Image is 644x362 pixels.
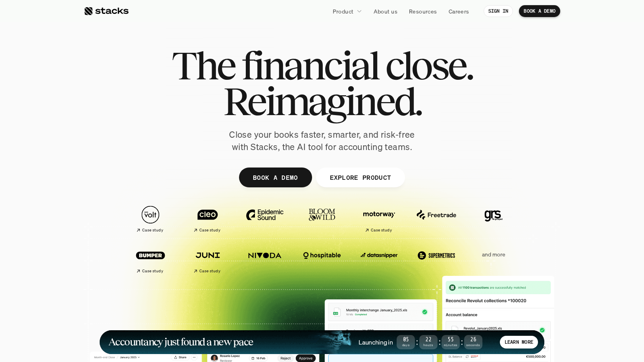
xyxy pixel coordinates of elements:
span: Seconds [464,344,482,347]
a: Case study [183,202,232,236]
strong: : [438,337,442,347]
a: Case study [355,202,404,236]
p: EXPLORE PRODUCT [330,171,391,183]
p: SIGN IN [488,8,509,14]
a: SIGN IN [484,5,513,17]
p: Close your books faster, smarter, and risk-free with Stacks, the AI tool for accounting teams. [223,129,421,153]
a: Case study [183,242,232,277]
h4: Launching in [359,338,393,347]
h2: Case study [142,228,163,233]
span: close. [385,48,472,83]
h2: Case study [142,269,163,273]
a: Case study [126,202,175,236]
span: financial [241,48,378,83]
h2: Case study [199,269,220,273]
a: Resources [404,4,442,18]
span: 05 [397,338,415,342]
p: Careers [449,7,469,15]
span: Days [397,344,415,347]
span: Minutes [442,344,460,347]
p: and more [469,251,518,258]
strong: : [460,337,464,347]
p: BOOK A DEMO [253,171,298,183]
p: BOOK A DEMO [524,8,555,14]
span: 22 [419,338,438,342]
a: Careers [444,4,474,18]
p: About us [374,7,397,15]
h2: Case study [371,228,392,233]
p: LEARN MORE [505,339,533,345]
a: BOOK A DEMO [519,5,560,17]
h2: Case study [199,228,220,233]
p: Resources [409,7,437,15]
a: BOOK A DEMO [239,168,312,187]
strong: : [415,337,419,347]
h1: Accountancy just found a new pace [108,337,253,347]
a: Case study [126,242,175,277]
span: Reimagined. [223,83,421,119]
span: Hours [419,344,438,347]
a: EXPLORE PRODUCT [316,168,405,187]
span: The [172,48,235,83]
p: Product [333,7,354,15]
a: Accountancy just found a new paceLaunching in05Days:22Hours:55Minutes:26SecondsLEARN MORE [100,330,544,354]
span: 26 [464,338,482,342]
a: About us [369,4,402,18]
span: 55 [442,338,460,342]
